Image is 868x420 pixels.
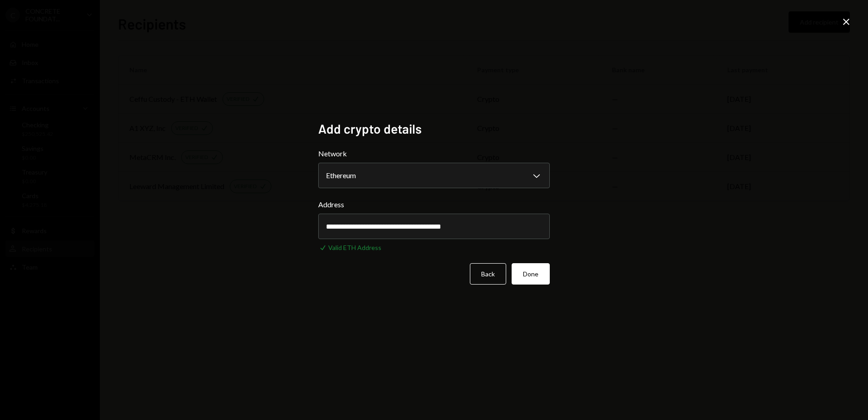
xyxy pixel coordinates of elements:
button: Done [512,263,550,285]
button: Back [470,263,506,285]
label: Network [318,148,550,159]
label: Address [318,199,550,210]
h2: Add crypto details [318,120,550,138]
button: Network [318,163,550,188]
div: Valid ETH Address [328,243,381,252]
